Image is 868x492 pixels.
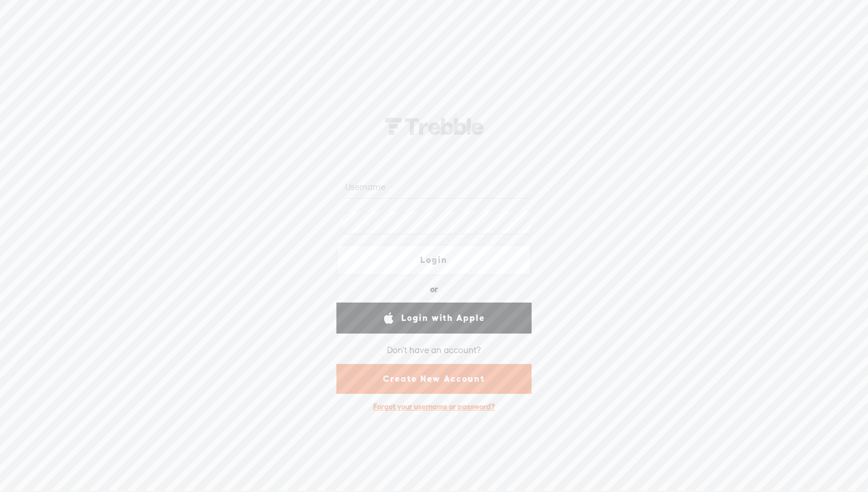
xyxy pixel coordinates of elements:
[336,364,532,394] a: Create New Account
[367,396,501,417] div: Forgot your username or password?
[387,338,481,362] div: Don't have an account?
[336,303,532,334] a: Login with Apple
[430,280,438,299] div: or
[343,176,529,199] input: Username
[336,245,532,276] a: Login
